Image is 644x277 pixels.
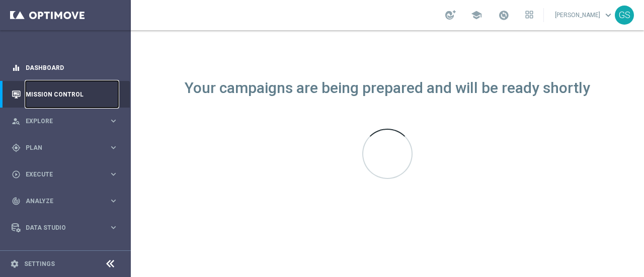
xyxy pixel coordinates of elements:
[12,54,118,81] div: Dashboard
[12,117,109,126] div: Explore
[12,250,21,259] i: lightbulb
[12,63,21,72] i: equalizer
[471,10,482,21] span: school
[12,117,21,126] i: person_search
[26,171,109,177] span: Execute
[11,117,119,125] button: person_search Explore keyboard_arrow_right
[26,81,118,108] a: Mission Control
[12,197,21,206] i: track_changes
[185,84,590,93] div: Your campaigns are being prepared and will be ready shortly
[12,170,109,179] div: Execute
[12,81,118,108] div: Mission Control
[10,259,19,268] i: settings
[26,241,105,267] a: Optibot
[12,197,109,206] div: Analyze
[109,196,118,206] i: keyboard_arrow_right
[12,143,21,152] i: gps_fixed
[12,143,109,152] div: Plan
[12,241,118,267] div: Optibot
[24,261,55,267] a: Settings
[109,223,118,232] i: keyboard_arrow_right
[11,64,119,72] button: equalizer Dashboard
[26,118,109,124] span: Explore
[603,10,614,21] span: keyboard_arrow_down
[11,144,119,152] button: gps_fixed Plan keyboard_arrow_right
[109,169,118,179] i: keyboard_arrow_right
[109,116,118,126] i: keyboard_arrow_right
[615,6,634,25] div: GS
[26,54,118,81] a: Dashboard
[26,198,109,204] span: Analyze
[12,170,21,179] i: play_circle_outline
[11,170,119,178] button: play_circle_outline Execute keyboard_arrow_right
[11,90,119,99] button: Mission Control
[11,224,119,232] button: Data Studio keyboard_arrow_right
[11,197,119,205] button: track_changes Analyze keyboard_arrow_right
[554,8,615,23] a: [PERSON_NAME]keyboard_arrow_down
[26,225,109,231] span: Data Studio
[26,145,109,151] span: Plan
[12,223,109,232] div: Data Studio
[109,143,118,152] i: keyboard_arrow_right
